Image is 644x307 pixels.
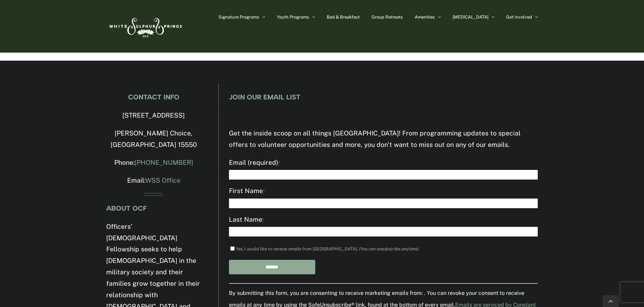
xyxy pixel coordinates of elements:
span: Amenities [415,15,435,19]
abbr: required [262,217,264,223]
span: Bed & Breakfast [327,15,360,19]
h4: JOIN OUR EMAIL LIST [229,93,538,101]
p: [PERSON_NAME] Choice, [GEOGRAPHIC_DATA] 15550 [106,128,201,151]
a: WSS Office [145,177,180,184]
span: Youth Programs [277,15,309,19]
p: [STREET_ADDRESS] [106,110,201,121]
abbr: required [263,188,265,194]
label: First Name [229,185,538,197]
p: Email: [106,175,201,186]
label: Email (required) [229,157,538,169]
p: Phone: [106,157,201,168]
p: Get the inside scoop on all things [GEOGRAPHIC_DATA]! From programming updates to special offers ... [229,128,538,151]
span: Group Retreats [372,15,403,19]
span: [MEDICAL_DATA] [452,15,489,19]
a: [PHONE_NUMBER] [135,159,193,166]
h4: ABOUT OCF [106,205,201,212]
span: Get Involved [506,15,532,19]
img: White Sulphur Springs Logo [106,10,184,42]
label: Yes, I would like to receive emails from [GEOGRAPHIC_DATA]. (You can unsubscribe anytime) [236,246,419,251]
abbr: required [278,160,280,166]
span: Signature Programs [218,15,259,19]
label: Last Name [229,214,538,226]
h4: CONTACT INFO [106,93,201,101]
